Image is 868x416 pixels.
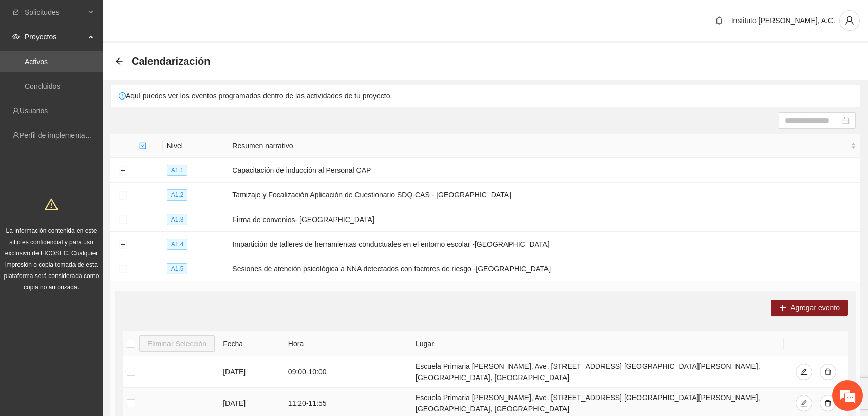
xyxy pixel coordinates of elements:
span: delete [824,368,832,377]
td: Escuela Primaria [PERSON_NAME], Ave. [STREET_ADDRESS] [GEOGRAPHIC_DATA][PERSON_NAME], [GEOGRAPHIC... [411,356,784,388]
button: Expand row [119,167,127,175]
button: Expand row [119,216,127,224]
a: Usuarios [20,107,48,115]
span: La información contenida en este sitio es confidencial y para uso exclusivo de FICOSEC. Cualquier... [4,227,99,291]
button: delete [820,364,836,380]
span: inbox [12,9,20,16]
td: Sesiones de atención psicológica a NNA detectados con factores de riesgo -[GEOGRAPHIC_DATA] [228,256,860,281]
td: Impartición de talleres de herramientas conductuales en el entorno escolar -[GEOGRAPHIC_DATA] [228,232,860,256]
span: Agregar evento [790,302,840,313]
td: Firma de convenios- [GEOGRAPHIC_DATA] [228,207,860,232]
th: Resumen narrativo [228,134,860,158]
button: user [839,10,860,31]
div: Back [115,57,123,66]
th: Nivel [163,134,229,158]
span: bell [711,16,727,25]
span: Calendarización [131,53,210,69]
td: Capacitación de inducción al Personal CAP [228,158,860,183]
span: Instituto [PERSON_NAME], A.C. [731,16,835,25]
span: A1.5 [167,263,188,274]
button: edit [796,395,812,411]
a: Activos [25,57,48,66]
span: A1.3 [167,214,188,225]
button: delete [820,395,836,411]
span: edit [800,400,807,408]
span: A1.2 [167,189,188,201]
span: warning [45,197,58,211]
a: Perfil de implementadora [20,131,100,140]
button: Collapse row [119,265,127,273]
button: plusAgregar evento [771,300,848,316]
span: A1.1 [167,165,188,176]
span: arrow-left [115,57,123,65]
a: Concluidos [25,82,60,90]
td: [DATE] [219,356,284,388]
td: Tamizaje y Focalización Aplicación de Cuestionario SDQ-CAS - [GEOGRAPHIC_DATA] [228,183,860,207]
span: eye [12,33,20,41]
th: Fecha [219,331,284,356]
span: user [840,16,859,25]
th: Hora [284,331,411,356]
span: Proyectos [25,27,85,47]
span: Solicitudes [25,2,85,23]
button: edit [796,364,812,380]
button: Expand row [119,241,127,249]
span: A1.4 [167,239,188,250]
td: 09:00 - 10:00 [284,356,411,388]
span: edit [800,368,807,377]
button: bell [711,12,727,29]
span: plus [779,304,786,312]
span: delete [824,400,832,408]
th: Lugar [411,331,784,356]
div: Aquí puedes ver los eventos programados dentro de las actividades de tu proyecto. [111,85,860,107]
span: Resumen narrativo [232,140,848,151]
span: check-square [139,142,146,149]
button: Expand row [119,191,127,200]
span: exclamation-circle [119,92,126,100]
button: Eliminar Selección [139,335,215,352]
